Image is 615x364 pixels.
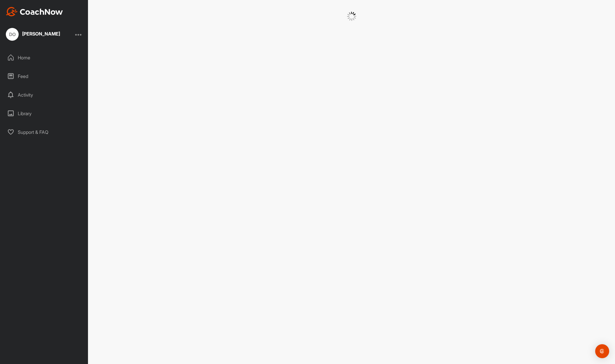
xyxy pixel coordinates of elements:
[6,7,63,16] img: CoachNow
[3,125,85,139] div: Support & FAQ
[22,31,60,36] div: [PERSON_NAME]
[3,50,85,65] div: Home
[6,28,19,41] div: DO
[347,12,356,21] img: G6gVgL6ErOh57ABN0eRmCEwV0I4iEi4d8EwaPGI0tHgoAbU4EAHFLEQAh+QQFCgALACwIAA4AGAASAAAEbHDJSesaOCdk+8xg...
[3,106,85,121] div: Library
[595,344,609,358] div: Open Intercom Messenger
[3,69,85,84] div: Feed
[3,88,85,102] div: Activity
